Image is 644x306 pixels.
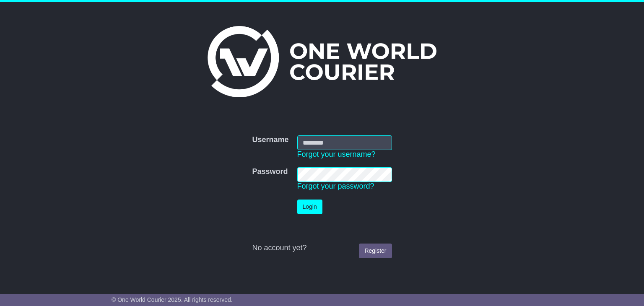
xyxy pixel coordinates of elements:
[359,244,392,258] a: Register
[297,200,322,214] button: Login
[297,150,376,158] a: Forgot your username?
[112,296,233,303] span: © One World Courier 2025. All rights reserved.
[252,167,288,176] label: Password
[208,26,436,97] img: One World
[252,135,288,145] label: Username
[252,244,392,253] div: No account yet?
[297,182,374,190] a: Forgot your password?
